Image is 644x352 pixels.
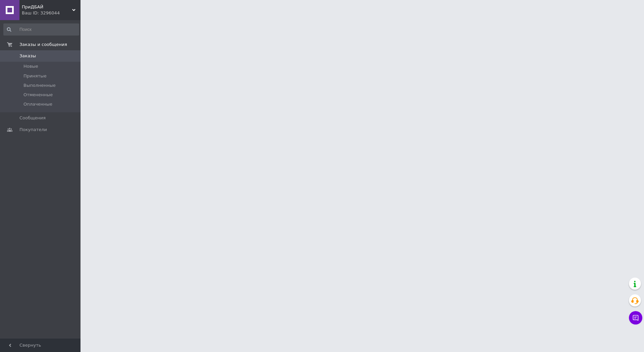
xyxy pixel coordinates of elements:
[23,63,38,69] span: Новые
[19,127,47,133] span: Покупатели
[23,73,47,79] span: Принятые
[23,92,53,98] span: Отмененные
[23,82,56,89] span: Выполненные
[19,42,67,48] span: Заказы и сообщения
[629,311,642,325] button: Чат с покупателем
[23,101,52,107] span: Оплаченные
[19,53,36,59] span: Заказы
[22,4,72,10] span: ПриДБАЙ
[22,10,80,16] div: Ваш ID: 3296044
[3,23,79,36] input: Поиск
[19,115,46,121] span: Сообщения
